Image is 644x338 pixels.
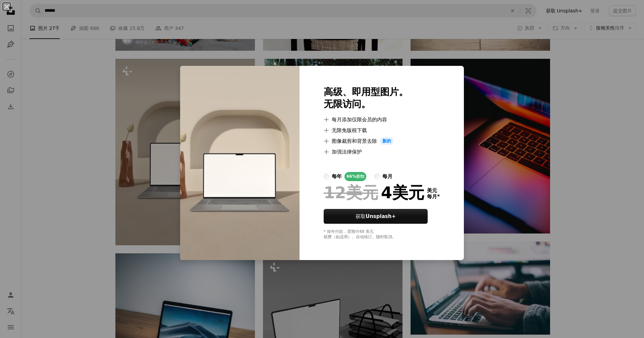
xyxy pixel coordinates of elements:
[332,138,377,144] font: 图像裁剪和背景去除
[332,149,362,155] font: 加强法律保护
[356,174,364,179] font: 折扣
[332,117,387,123] font: 每月添加仅限会员的内容
[324,229,359,234] font: * 按年付款，需预付
[324,209,428,224] button: 获取Unsplash+
[366,213,396,219] font: Unsplash+
[324,235,396,239] font: 税费（如适用）。自动续订。随时取消。
[324,98,371,110] font: 无限访问。
[356,213,366,219] font: 获取
[332,173,342,179] font: 每年
[359,229,374,234] font: 48 美元
[382,173,392,179] font: 每月
[346,174,356,179] font: 66%
[324,183,378,202] font: 12美元
[324,174,329,179] input: 每年66%折扣
[382,138,391,143] font: 新的
[427,187,437,194] font: 美元
[381,183,424,202] font: 4美元
[324,86,408,97] font: 高级、即用型图片。
[427,194,437,200] font: 每月
[374,174,380,179] input: 每月
[332,127,367,133] font: 无限免版税下载
[180,66,300,260] img: premium_photo-1681302427948-2fd0eca629b1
